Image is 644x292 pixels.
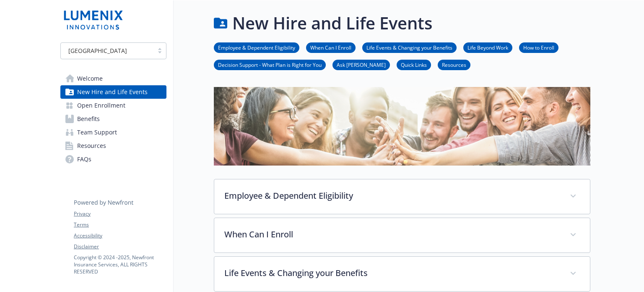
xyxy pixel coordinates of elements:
a: New Hire and Life Events [60,85,166,99]
a: Life Beyond Work [463,43,512,51]
p: Life Events & Changing your Benefits [224,267,560,279]
p: Copyright © 2024 - 2025 , Newfront Insurance Services, ALL RIGHTS RESERVED [74,254,166,275]
a: Disclaimer [74,243,166,250]
span: Team Support [77,126,117,139]
a: Terms [74,221,166,229]
div: Employee & Dependent Eligibility [214,179,590,214]
a: Resources [60,139,166,153]
p: Employee & Dependent Eligibility [224,189,560,202]
a: Resources [438,61,470,68]
img: new hire page banner [214,87,590,166]
a: Benefits [60,112,166,126]
a: Team Support [60,126,166,139]
span: [GEOGRAPHIC_DATA] [65,46,149,55]
a: How to Enroll [519,43,558,51]
a: Employee & Dependent Eligibility [214,43,299,51]
a: Welcome [60,72,166,85]
h1: New Hire and Life Events [232,11,432,36]
span: FAQs [77,153,91,166]
span: Benefits [77,112,100,126]
div: Life Events & Changing your Benefits [214,257,590,291]
p: When Can I Enroll [224,228,560,241]
a: Decision Support - What Plan is Right for You [214,61,326,68]
div: When Can I Enroll [214,218,590,253]
a: FAQs [60,153,166,166]
span: Resources [77,139,106,153]
a: Accessibility [74,232,166,239]
span: Welcome [77,72,103,85]
span: New Hire and Life Events [77,85,148,99]
a: Ask [PERSON_NAME] [332,61,390,68]
a: Life Events & Changing your Benefits [362,43,457,51]
a: Quick Links [397,61,431,68]
a: Privacy [74,210,166,218]
a: Open Enrollment [60,99,166,112]
span: Open Enrollment [77,99,125,112]
a: When Can I Enroll [306,43,356,51]
span: [GEOGRAPHIC_DATA] [68,46,127,55]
